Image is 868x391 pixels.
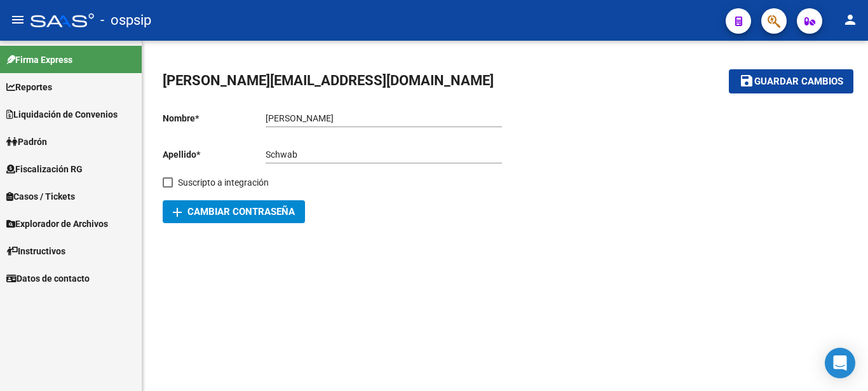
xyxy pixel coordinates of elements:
button: Guardar cambios [729,69,853,93]
div: Open Intercom Messenger [825,348,855,378]
span: Padrón [6,135,47,149]
span: Explorador de Archivos [6,217,108,231]
mat-icon: menu [10,12,25,27]
mat-icon: add [170,205,185,220]
mat-icon: save [739,73,754,88]
p: Apellido [163,147,266,161]
span: Firma Express [6,53,72,67]
span: Datos de contacto [6,271,90,285]
span: Casos / Tickets [6,189,75,203]
button: Cambiar Contraseña [163,200,305,223]
span: Guardar cambios [754,76,843,88]
span: Instructivos [6,244,65,258]
span: Cambiar Contraseña [173,206,295,217]
span: Liquidación de Convenios [6,107,118,121]
mat-icon: person [843,12,858,27]
span: Fiscalización RG [6,162,83,176]
span: Reportes [6,80,52,94]
span: Suscripto a integración [178,175,269,190]
span: - ospsip [100,6,151,34]
p: Nombre [163,111,266,125]
span: [PERSON_NAME][EMAIL_ADDRESS][DOMAIN_NAME] [163,72,494,88]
